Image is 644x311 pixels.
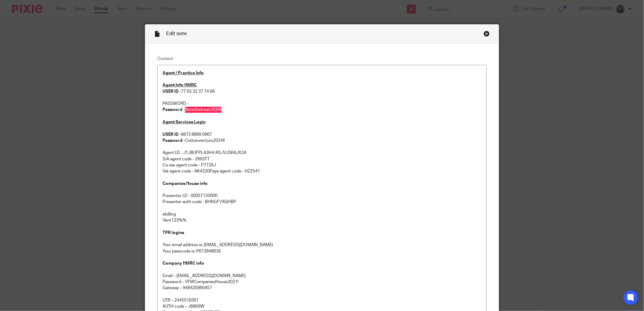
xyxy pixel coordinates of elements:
u: Agent Info HMRC [163,83,197,87]
strong: Company HMRC info [163,261,204,266]
span: Edit note [166,31,187,36]
p: Bixtethstreet2024!! [163,107,481,113]
u: Agent Services Login [163,120,206,124]
strong: Password - [163,139,185,143]
p: 77 92 32 37 74 68 [163,82,481,95]
u: Agent / Practice Info [163,71,204,75]
label: Content [157,56,487,62]
strong: USER ID - [163,89,181,94]
p: 8673 8899 0967 Cottonventure2024!! Agent I.D - J1JBUFPLA3H4-RSJVJSK6JX2A S/A agent code - 2693TT ... [163,119,481,174]
strong: Companies House info [163,182,208,186]
p: PASSWORD - [163,95,481,107]
strong: USER ID - [163,132,181,137]
strong: Password - [163,108,185,112]
strong: TPR logins [163,231,184,235]
div: Close this dialog window [484,31,490,37]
